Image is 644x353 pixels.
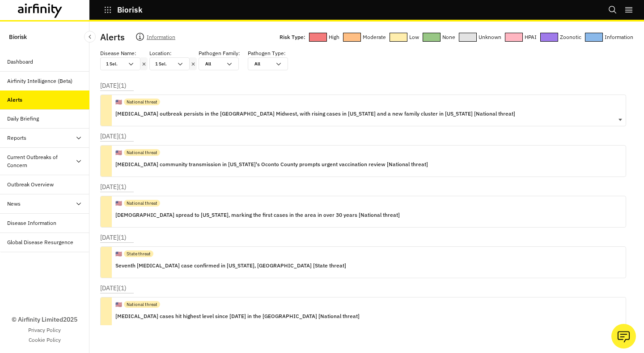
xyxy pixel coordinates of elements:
[605,32,633,42] p: Information
[100,30,125,44] p: Alerts
[127,250,151,257] p: State threat
[248,49,286,57] p: Pathogen Type :
[7,77,72,85] div: Airfinity Intelligence (Beta)
[84,31,96,43] button: Close Sidebar
[149,49,172,57] p: Location :
[12,315,77,324] p: © Airfinity Limited 2025
[101,58,127,70] div: 1 Sel.
[9,29,27,45] p: Biorisk
[115,210,400,220] p: [DEMOGRAPHIC_DATA] spread to [US_STATE], marking the first cases in the area in over 30 years [Na...
[7,200,21,208] div: News
[100,81,127,90] p: [DATE] ( 1 )
[100,182,127,192] p: [DATE] ( 1 )
[115,149,122,157] p: 🇺🇸
[127,99,157,105] p: National threat
[100,284,127,293] p: [DATE] ( 1 )
[117,6,143,14] p: Biorisk
[127,200,157,207] p: National threat
[611,324,636,349] button: Ask our analysts
[7,153,75,169] div: Current Outbreaks of Concern
[409,32,419,42] p: Low
[115,98,122,106] p: 🇺🇸
[280,32,305,42] p: Risk Type:
[115,159,428,169] p: [MEDICAL_DATA] community transmission in [US_STATE]'s Oconto County prompts urgent vaccination re...
[115,261,346,271] p: Seventh [MEDICAL_DATA] case confirmed in [US_STATE], [GEOGRAPHIC_DATA] [State threat]
[525,32,537,42] p: HPAI
[329,32,339,42] p: High
[7,238,73,246] div: Global Disease Resurgence
[115,109,515,119] p: [MEDICAL_DATA] outbreak persists in the [GEOGRAPHIC_DATA] Midwest, with rising cases in [US_STATE...
[127,301,157,308] p: National threat
[7,219,56,227] div: Disease Information
[7,96,22,104] div: Alerts
[199,49,240,57] p: Pathogen Family :
[28,326,61,334] a: Privacy Policy
[115,250,122,258] p: 🇺🇸
[115,199,122,207] p: 🇺🇸
[147,32,175,45] p: Information
[7,134,26,142] div: Reports
[442,32,455,42] p: None
[363,32,386,42] p: Moderate
[7,115,39,123] div: Daily Briefing
[100,49,136,57] p: Disease Name :
[7,58,33,66] div: Dashboard
[29,336,61,344] a: Cookie Policy
[560,32,581,42] p: Zoonotic
[608,2,617,17] button: Search
[100,233,127,242] p: [DATE] ( 1 )
[479,32,501,42] p: Unknown
[100,132,127,141] p: [DATE] ( 1 )
[7,181,54,189] div: Outbreak Overview
[150,58,177,70] div: 1 Sel.
[115,301,122,309] p: 🇺🇸
[104,2,143,17] button: Biorisk
[127,149,157,156] p: National threat
[115,311,360,321] p: [MEDICAL_DATA] cases hit highest level since [DATE] in the [GEOGRAPHIC_DATA] [National threat]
